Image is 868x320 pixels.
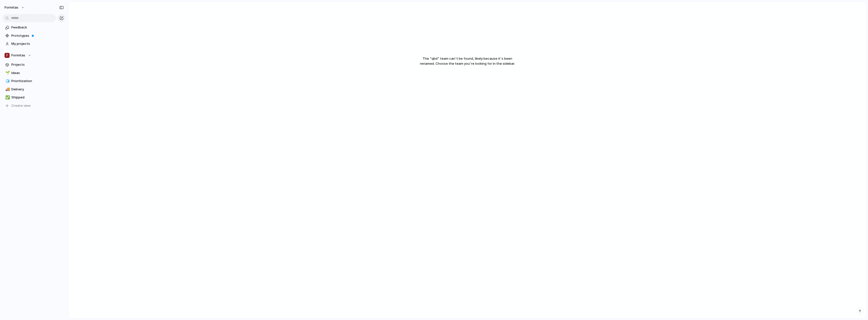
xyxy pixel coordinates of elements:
span: Feedback [11,25,64,30]
span: Delivery [11,87,64,92]
span: Projects [11,62,64,67]
button: 🧊 [5,79,10,84]
button: ✅ [5,95,10,100]
span: Prototypes [11,33,64,38]
a: Feedback [3,24,66,31]
a: 🌱Ideas [3,69,66,77]
a: My projects [3,40,66,48]
div: ✅ [5,95,9,100]
span: Formitas [11,53,25,58]
span: Create view [11,103,31,108]
button: Create view [3,102,66,110]
button: Formitas [3,52,66,59]
a: ✅Shipped [3,94,66,101]
span: My projects [11,41,64,46]
a: Projects [3,61,66,68]
button: 🚚 [5,87,10,92]
span: Prioritization [11,79,64,84]
div: 🌱 [5,70,9,76]
div: 🧊 [5,78,9,84]
span: Shipped [11,95,64,100]
div: 🚚 [5,86,9,92]
button: Formitas [2,4,27,12]
span: The " qbd " team can't be found, likely because it's been renamed. Choose the team you're looking... [385,56,549,66]
button: 🌱 [5,70,10,76]
a: 🧊Prioritization [3,77,66,85]
span: Ideas [11,70,64,76]
a: Prototypes [3,32,66,40]
a: 🚚Delivery [3,86,66,93]
span: Formitas [5,5,18,10]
